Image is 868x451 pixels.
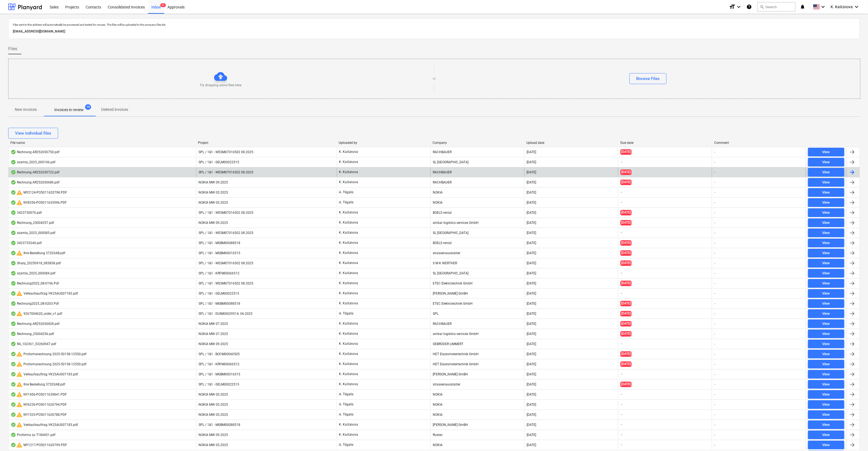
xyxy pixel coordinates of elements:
span: K. Kaštānova [831,5,853,9]
span: Files [8,46,17,52]
div: ETEC Elektrotechnik GmbH [430,299,524,308]
p: Files sent to this address will automatically be processed and tested for viruses. The files will... [13,23,855,26]
div: [DATE] [527,191,536,194]
div: szamla_2025_000106.pdf [11,160,55,164]
div: OCR finished [11,281,16,286]
span: [DATE] [620,311,632,316]
span: NOKIA MW 05.2025 [199,191,228,194]
div: Project [198,141,334,145]
button: View [808,279,844,288]
div: Rechnung2025_08-0196.Pdf [11,281,59,286]
span: - [620,190,623,195]
div: View [822,361,830,367]
div: 9267004620_order_v1.pdf [11,310,62,317]
p: New invoices [15,107,37,112]
span: [DATE] [620,361,632,367]
span: [DATE] [620,180,632,185]
div: - [714,352,715,356]
div: Uploaded by [339,141,428,145]
button: View [808,218,844,227]
div: SL [GEOGRAPHIC_DATA] [430,158,524,167]
button: View [808,249,844,257]
div: OCR finished [11,362,16,366]
div: RACHBAUER [430,148,524,156]
button: View [808,269,844,278]
div: OCR finished [11,301,16,306]
div: [DATE] [527,312,536,316]
i: keyboard_arrow_down [853,4,860,10]
div: OCR finished [11,221,16,225]
span: SPL / 1&1 - MGBM00088518 [199,302,240,305]
p: K. Kaštānova [339,372,358,376]
div: SL [GEOGRAPHIC_DATA] [430,229,524,237]
span: SPL / 1&1 - MGBM00016515 [199,372,240,376]
button: Search [757,2,795,11]
span: 9+ [160,3,166,7]
span: warning [16,310,23,317]
div: View [822,179,830,186]
button: View [808,340,844,348]
div: szamla_2025_000084.pdf [11,271,55,275]
p: K. Kaštānova [339,210,358,215]
button: View [808,390,844,399]
div: - [714,342,715,346]
div: - [714,362,715,366]
span: SPL / 1&1 - GELM00022515 [199,160,239,164]
span: [DATE] [620,281,632,286]
div: [DATE] [527,271,536,275]
span: [DATE] [620,240,632,245]
div: OCR finished [11,261,16,265]
div: [PERSON_NAME] GmBH [430,289,524,298]
p: K. Kaštānova [339,352,358,356]
span: SPL / 1&1 - WESM07016502 08.2025 [199,281,253,285]
div: Upload date [527,141,616,145]
div: View [822,280,830,287]
p: K. Kaštānova [339,160,358,164]
span: [DATE] [620,149,632,155]
div: OCR finished [11,251,16,255]
div: OCR finished [11,160,16,164]
button: View [808,299,844,308]
button: View [808,360,844,369]
div: View [822,371,830,378]
div: View [822,442,830,448]
div: Ihre Bestellung 37203AB.pdf [11,250,65,256]
div: - [714,292,715,295]
span: SPL / 1&1 - WESM07016502 08.2025 [199,170,253,174]
div: View [822,220,830,226]
span: [DATE] [620,331,632,336]
p: Deleted invoices [101,107,128,112]
div: OCR finished [11,372,16,376]
span: warning [16,371,23,378]
div: SL [GEOGRAPHIC_DATA] [430,269,524,278]
div: Rechnung_25004256.pdf [11,332,54,336]
div: - [714,251,715,255]
div: View [822,432,830,438]
button: View [808,319,844,328]
p: K. Kaštānova [339,321,358,326]
div: strassenausstatter [430,249,524,257]
div: View [822,230,830,236]
div: OCR finished [11,291,16,296]
span: warning [16,351,23,357]
div: View [822,149,830,155]
div: [DATE] [527,150,536,154]
iframe: Chat Widget [841,425,868,451]
div: Due date [620,141,710,145]
span: warning [16,250,23,256]
p: K. Kaštānova [339,271,358,275]
div: [DATE] [527,281,536,285]
div: View [822,240,830,246]
div: RACHBAUER [430,319,524,328]
div: View [822,381,830,388]
div: OCR finished [11,180,16,185]
p: A. Tilgalis [339,311,354,316]
span: [DATE] [620,351,632,357]
div: RACHBAUER [430,178,524,187]
div: Verkaufsauftrag VK25AU007183.pdf [11,290,78,297]
div: OCR finished [11,210,16,215]
div: View [822,321,830,327]
span: [DATE] [620,210,632,215]
div: View [822,331,830,337]
div: BOELS rental [430,239,524,247]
